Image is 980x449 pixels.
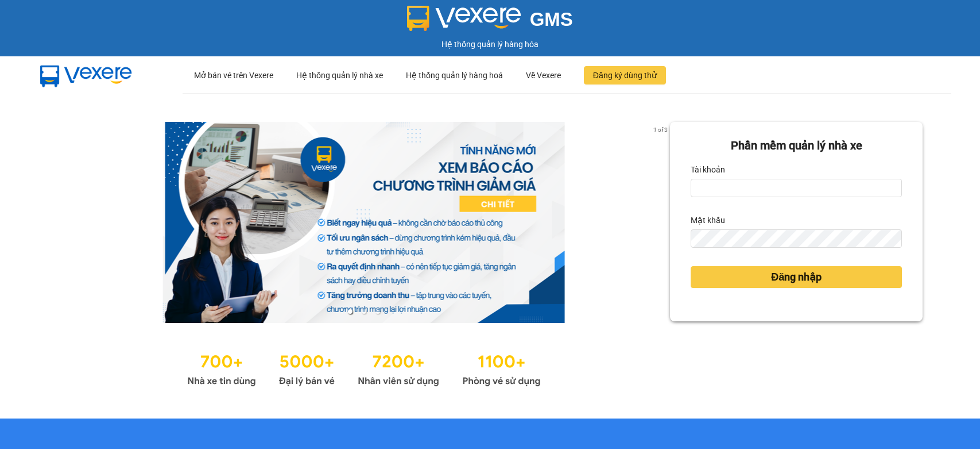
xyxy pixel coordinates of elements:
[691,179,902,197] input: Tài khoản
[362,309,366,314] li: slide item 2
[375,309,380,314] li: slide item 3
[3,38,977,51] div: Hệ thống quản lý hàng hóa
[593,69,657,82] span: Đăng ký dùng thử
[584,66,666,85] button: Đăng ký dùng thử
[691,266,902,288] button: Đăng nhập
[57,122,73,323] button: previous slide / item
[650,122,670,137] p: 1 of 3
[407,17,573,26] a: GMS
[406,57,503,94] div: Hệ thống quản lý hàng hoá
[691,229,902,248] input: Mật khẩu
[29,56,144,94] img: mbUUG5Q.png
[526,57,561,94] div: Về Vexere
[654,122,670,323] button: next slide / item
[296,57,383,94] div: Hệ thống quản lý nhà xe
[187,346,541,390] img: Statistics.png
[691,160,725,179] label: Tài khoản
[691,211,725,229] label: Mật khẩu
[771,269,822,285] span: Đăng nhập
[348,309,353,314] li: slide item 1
[407,6,521,31] img: logo 2
[691,137,902,155] div: Phần mềm quản lý nhà xe
[530,9,573,30] span: GMS
[194,57,273,94] div: Mở bán vé trên Vexere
